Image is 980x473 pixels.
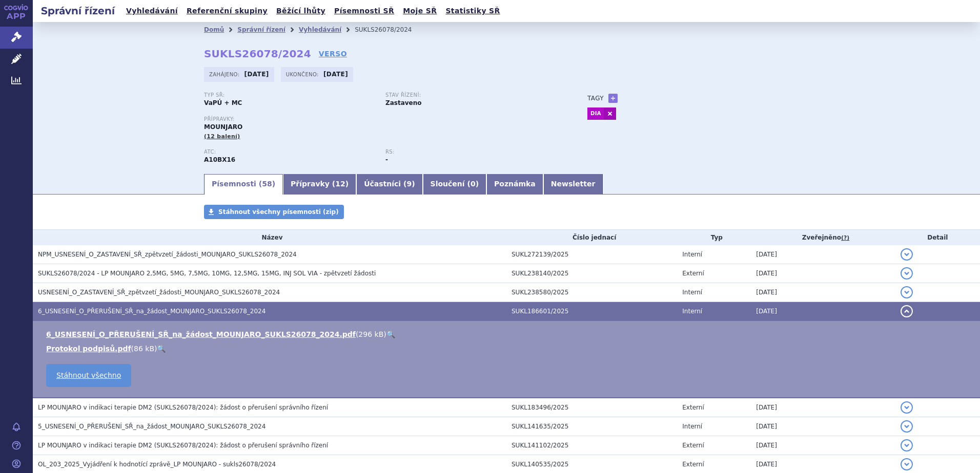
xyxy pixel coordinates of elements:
a: Stáhnout všechny písemnosti (zip) [204,205,344,219]
a: 🔍 [386,330,395,338]
a: DIA [587,107,604,120]
span: 58 [262,180,272,188]
strong: SUKLS26078/2024 [204,48,311,60]
a: 6_USNESENÍ_O_PŘERUŠENÍ_SŘ_na_žádost_MOUNJARO_SUKLS26078_2024.pdf [46,330,356,338]
th: Číslo jednací [506,230,677,245]
span: LP MOUNJARO v indikaci terapie DM2 (SUKLS26078/2024): žádost o přerušení správního řízení [38,442,328,449]
a: Domů [204,26,224,33]
a: Poznámka [486,174,543,195]
span: OL_203_2025_Vyjádření k hodnotící zprávě_LP MOUNJARO - sukls26078/2024 [38,461,276,468]
span: 0 [471,180,476,188]
span: 9 [406,180,412,188]
span: 5_USNESENÍ_O_PŘERUŠENÍ_SŘ_na_žádost_MOUNJARO_SUKLS26078_2024 [38,423,266,430]
a: Newsletter [543,174,603,195]
td: [DATE] [751,264,895,283]
button: detail [901,248,913,261]
abbr: (?) [841,234,849,242]
th: Typ [677,230,751,245]
th: Název [33,230,506,245]
span: 12 [335,180,345,188]
h2: Správní řízení [33,4,123,18]
th: Detail [895,230,980,245]
button: detail [901,439,913,451]
strong: - [385,156,388,163]
a: Protokol podpisů.pdf [46,345,131,353]
a: Referenční skupiny [183,4,271,18]
span: Zahájeno: [209,70,241,78]
span: Interní [682,289,702,296]
p: RS: [385,149,557,155]
a: Vyhledávání [299,26,341,33]
a: Běžící lhůty [273,4,329,18]
button: detail [901,458,913,470]
td: SUKL141635/2025 [506,417,677,436]
a: Správní řízení [237,26,285,33]
a: Vyhledávání [123,4,181,18]
td: SUKL238580/2025 [506,283,677,302]
th: Zveřejněno [751,230,895,245]
span: LP MOUNJARO v indikaci terapie DM2 (SUKLS26078/2024): žádost o přerušení správního řízení [38,404,328,411]
strong: [DATE] [323,71,348,78]
td: [DATE] [751,245,895,264]
a: Písemnosti (58) [204,174,283,195]
td: [DATE] [751,283,895,302]
li: SUKLS26078/2024 [355,22,425,37]
button: detail [901,286,913,298]
button: detail [901,305,913,317]
td: [DATE] [751,398,895,417]
a: Přípravky (12) [283,174,356,195]
span: Externí [682,404,704,411]
a: 🔍 [157,345,166,353]
span: Interní [682,423,702,430]
td: [DATE] [751,302,895,321]
strong: VaPÚ + MC [204,99,242,106]
td: SUKL183496/2025 [506,398,677,417]
button: detail [901,401,913,414]
a: Sloučení (0) [423,174,486,195]
span: MOUNJARO [204,123,242,131]
a: Moje SŘ [400,4,440,18]
td: SUKL238140/2025 [506,264,677,283]
span: 296 kB [358,330,383,338]
a: + [608,94,618,103]
span: Interní [682,251,702,258]
button: detail [901,420,913,433]
span: Externí [682,442,704,449]
p: ATC: [204,149,375,155]
button: detail [901,267,913,279]
td: SUKL272139/2025 [506,245,677,264]
span: Externí [682,461,704,468]
p: Stav řízení: [385,92,557,98]
span: Externí [682,270,704,277]
span: Interní [682,308,702,315]
li: ( ) [46,329,970,339]
td: [DATE] [751,417,895,436]
a: Stáhnout všechno [46,364,131,387]
strong: TIRZEPATID [204,156,235,163]
span: 86 kB [134,345,154,353]
td: [DATE] [751,436,895,455]
span: 6_USNESENÍ_O_PŘERUŠENÍ_SŘ_na_žádost_MOUNJARO_SUKLS26078_2024 [38,308,266,315]
p: Typ SŘ: [204,92,375,98]
span: Stáhnout všechny písemnosti (zip) [218,208,339,216]
strong: [DATE] [244,71,269,78]
strong: Zastaveno [385,99,422,106]
h3: Tagy [587,92,604,104]
span: Ukončeno: [286,70,321,78]
td: SUKL186601/2025 [506,302,677,321]
span: USNESENÍ_O_ZASTAVENÍ_SŘ_zpětvzetí_žádosti_MOUNJARO_SUKLS26078_2024 [38,289,280,296]
li: ( ) [46,343,970,354]
p: Přípravky: [204,116,567,122]
a: Statistiky SŘ [442,4,503,18]
td: SUKL141102/2025 [506,436,677,455]
a: Písemnosti SŘ [331,4,397,18]
span: (12 balení) [204,133,240,140]
span: SUKLS26078/2024 - LP MOUNJARO 2,5MG, 5MG, 7,5MG, 10MG, 12,5MG, 15MG, INJ SOL VIA - zpětvzetí žádosti [38,270,376,277]
a: VERSO [319,49,347,59]
a: Účastníci (9) [356,174,422,195]
span: NPM_USNESENÍ_O_ZASTAVENÍ_SŘ_zpětvzetí_žádosti_MOUNJARO_SUKLS26078_2024 [38,251,297,258]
